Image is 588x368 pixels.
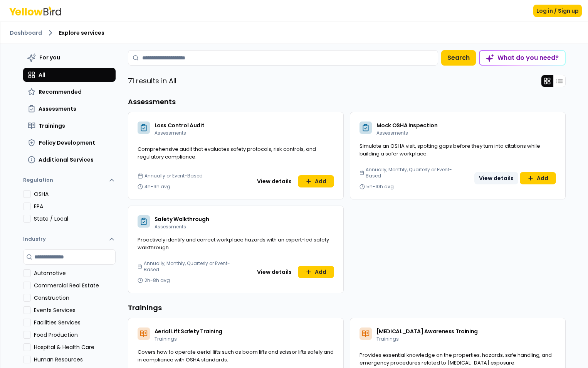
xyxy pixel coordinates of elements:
button: Trainings [23,119,116,133]
button: Assessments [23,102,116,116]
button: Add [298,175,334,187]
div: What do you need? [480,51,565,65]
p: 71 results in All [128,76,176,86]
label: OSHA [34,190,116,198]
span: All [39,71,45,79]
span: Mock OSHA Inspection [376,122,438,129]
button: All [23,68,116,82]
button: Search [441,50,476,66]
span: Additional Services [39,156,94,164]
label: EPA [34,203,116,210]
label: Construction [34,294,116,302]
span: Trainings [39,122,65,130]
span: Trainings [155,336,177,342]
span: Explore services [59,29,104,37]
span: Aerial Lift Safety Training [155,327,223,335]
h3: Assessments [128,96,566,107]
span: Assessments [376,130,408,136]
button: View details [474,172,518,184]
button: What do you need? [479,50,566,66]
button: Log in / Sign up [533,5,582,17]
button: Regulation [23,173,116,190]
span: Annually, Monthly, Quarterly or Event-Based [366,167,455,179]
a: Dashboard [10,29,42,37]
label: Events Services [34,306,116,314]
label: Facilities Services [34,319,116,326]
h3: Trainings [128,302,566,313]
span: 5h-10h avg [366,184,394,190]
button: Recommended [23,85,116,99]
span: Proactively identify and correct workplace hazards with an expert-led safety walkthrough. [138,236,329,251]
span: Recommended [39,88,82,96]
button: Add [298,266,334,278]
button: Policy Development [23,136,116,150]
span: Provides essential knowledge on the properties, hazards, safe handling, and emergency procedures ... [360,351,552,366]
span: Assessments [39,105,76,113]
button: For you [23,50,116,65]
label: Human Resources [34,356,116,363]
span: Covers how to operate aerial lifts such as boom lifts and scissor lifts safely and in compliance ... [138,348,334,363]
label: Commercial Real Estate [34,282,116,289]
span: Assessments [155,130,186,136]
span: Trainings [376,336,399,342]
button: View details [252,266,296,278]
label: Food Production [34,331,116,339]
span: 2h-8h avg [144,277,170,284]
span: Annually or Event-Based [144,173,203,179]
span: Safety Walkthrough [155,215,209,223]
span: Simulate an OSHA visit, spotting gaps before they turn into citations while building a safer work... [360,142,540,157]
span: 4h-9h avg [144,184,170,190]
label: State / Local [34,215,116,223]
button: View details [252,175,296,187]
span: Policy Development [39,139,95,147]
span: Annually, Monthly, Quarterly or Event-Based [144,260,233,273]
button: Additional Services [23,153,116,167]
label: Automotive [34,269,116,277]
button: Industry [23,229,116,249]
span: For you [39,54,60,61]
span: Loss Control Audit [155,122,205,129]
div: Regulation [23,190,116,229]
label: Hospital & Health Care [34,343,116,351]
nav: breadcrumb [10,28,579,37]
span: Comprehensive audit that evaluates safety protocols, risk controls, and regulatory compliance. [138,145,316,160]
span: Assessments [155,223,186,230]
button: Add [520,172,556,184]
span: [MEDICAL_DATA] Awareness Training [376,327,478,335]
